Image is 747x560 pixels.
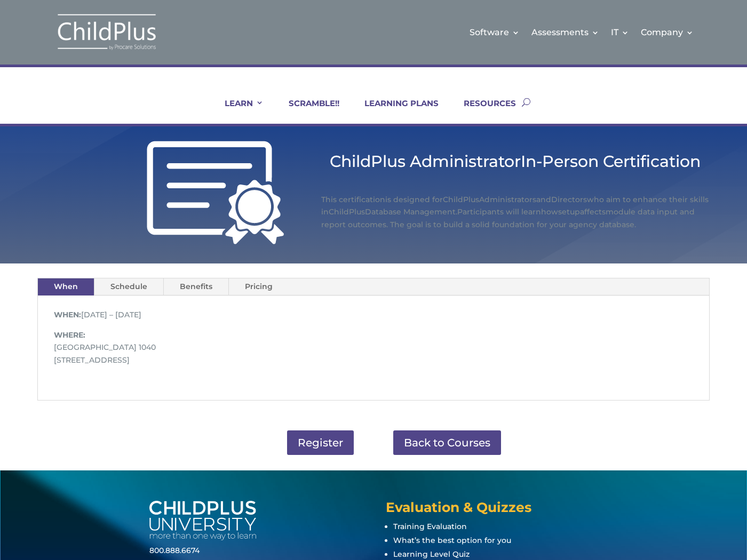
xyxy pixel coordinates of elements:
[54,310,81,319] span: WHEN:
[94,278,163,295] a: Schedule
[410,151,521,171] span: Administrator
[393,522,467,531] a: Training Evaluation
[329,207,365,217] span: ChildPlus
[479,195,536,204] span: Administrators
[149,546,200,555] a: 800.888.6674
[164,278,228,295] a: Benefits
[385,195,443,204] span: is designed for
[457,207,541,217] span: Participants will learn
[443,195,479,204] span: ChildPlus
[330,151,360,171] span: Chil
[54,329,693,374] p: [GEOGRAPHIC_DATA] 1040 [STREET_ADDRESS]
[286,429,355,456] a: Register
[580,207,606,217] span: affects
[54,309,693,329] p: [DATE] – [DATE]
[392,429,502,456] a: Back to Courses
[38,278,94,295] a: When
[351,98,439,124] a: LEARNING PLANS
[321,195,343,204] span: This c
[456,207,457,217] span: .
[536,195,551,204] span: and
[343,195,385,204] span: ertification
[558,207,580,217] span: setup
[54,330,85,340] span: WHERE:
[365,207,456,217] span: Database Management
[521,151,701,171] span: In-Person Certification
[393,535,511,545] a: What’s the best option for you
[211,98,264,124] a: LEARN
[275,98,339,124] a: SCRAMBLE!!
[611,11,629,54] a: IT
[470,11,520,54] a: Software
[229,278,289,295] a: Pricing
[386,501,598,519] h4: Evaluation & Quizzes
[149,501,256,541] img: white-cpu-wordmark
[551,195,587,204] span: Directors
[541,207,558,217] span: how
[393,549,470,559] a: Learning Level Quiz
[531,11,599,54] a: Assessments
[450,98,516,124] a: RESOURCES
[641,11,694,54] a: Company
[360,151,406,171] span: dPlus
